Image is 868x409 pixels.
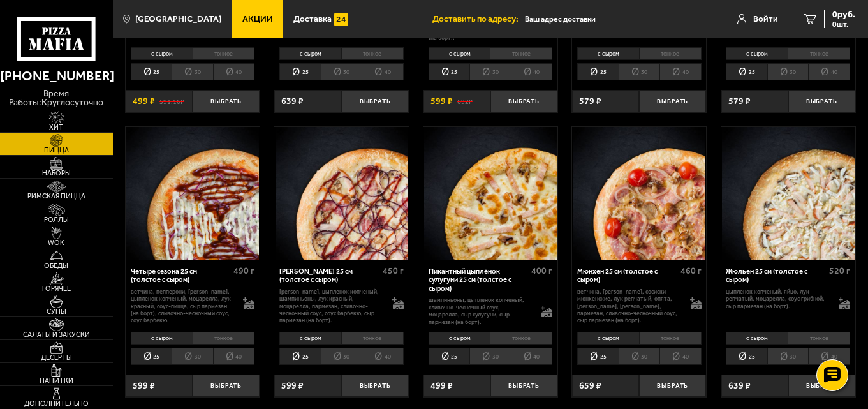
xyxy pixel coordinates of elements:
[726,288,829,309] p: цыпленок копченый, яйцо, лук репчатый, моцарелла, соус грибной, сыр пармезан (на борт).
[279,267,379,285] div: [PERSON_NAME] 25 см (толстое с сыром)
[430,97,453,106] span: 599 ₽
[726,63,767,80] li: 25
[126,127,259,260] img: Четыре сезона 25 см (толстое с сыром)
[728,97,751,106] span: 579 ₽
[788,332,850,345] li: тонкое
[429,296,532,325] p: шампиньоны, цыпленок копченый, сливочно-чесночный соус, моцарелла, сыр сулугуни, сыр пармезан (на...
[767,348,809,364] li: 30
[429,332,490,345] li: с сыром
[213,63,255,80] li: 40
[279,288,383,324] p: [PERSON_NAME], цыпленок копченый, шампиньоны, лук красный, моцарелла, пармезан, сливочно-чесночны...
[639,47,702,61] li: тонкое
[279,332,341,345] li: с сыром
[242,15,273,24] span: Акции
[659,63,702,80] li: 40
[276,127,408,260] img: Чикен Барбекю 25 см (толстое с сыром)
[767,63,809,80] li: 30
[233,265,254,276] span: 490 г
[281,97,304,106] span: 639 ₽
[193,375,260,397] button: Выбрать
[131,288,234,324] p: ветчина, пепперони, [PERSON_NAME], цыпленок копченый, моцарелла, лук красный, соус-пицца, сыр пар...
[469,348,511,364] li: 30
[279,63,321,80] li: 25
[726,332,788,345] li: с сыром
[721,127,855,260] a: Жюльен 25 см (толстое с сыром)
[131,47,193,61] li: с сыром
[639,90,706,112] button: Выбрать
[131,63,172,80] li: 25
[572,127,706,260] a: Мюнхен 25 см (толстое с сыром)
[193,90,260,112] button: Выбрать
[531,265,552,276] span: 400 г
[726,47,788,61] li: с сыром
[525,8,698,31] input: Ваш адрес доставки
[193,332,255,345] li: тонкое
[424,127,557,260] img: Пикантный цыплёнок сулугуни 25 см (толстое с сыром)
[728,382,751,390] span: 639 ₽
[279,47,341,61] li: с сыром
[321,348,362,364] li: 30
[722,127,855,260] img: Жюльен 25 см (толстое с сыром)
[172,348,213,364] li: 30
[726,348,767,364] li: 25
[457,97,473,106] s: 692 ₽
[429,267,529,294] div: Пикантный цыплёнок сулугуни 25 см (толстое с сыром)
[808,63,850,80] li: 40
[577,267,677,285] div: Мюнхен 25 см (толстое с сыром)
[639,332,702,345] li: тонкое
[342,90,409,112] button: Выбрать
[341,332,404,345] li: тонкое
[659,348,702,364] li: 40
[788,375,855,397] button: Выбрать
[321,63,362,80] li: 30
[131,348,172,364] li: 25
[726,267,826,285] div: Жюльен 25 см (толстое с сыром)
[429,348,470,364] li: 25
[133,382,155,390] span: 599 ₽
[577,47,639,61] li: с сыром
[159,97,184,106] s: 591.16 ₽
[490,47,552,61] li: тонкое
[577,348,619,364] li: 25
[281,382,304,390] span: 599 ₽
[193,47,255,61] li: тонкое
[573,127,705,260] img: Мюнхен 25 см (толстое с сыром)
[126,127,260,260] a: Четыре сезона 25 см (толстое с сыром)
[808,348,850,364] li: 40
[832,10,855,19] span: 0 руб.
[579,97,601,106] span: 579 ₽
[131,332,193,345] li: с сыром
[213,348,255,364] li: 40
[490,332,552,345] li: тонкое
[279,348,321,364] li: 25
[511,348,553,364] li: 40
[577,332,639,345] li: с сыром
[577,288,680,324] p: ветчина, [PERSON_NAME], сосиски мюнхенские, лук репчатый, опята, [PERSON_NAME], [PERSON_NAME], па...
[490,90,557,112] button: Выбрать
[135,15,221,24] span: [GEOGRAPHIC_DATA]
[172,63,213,80] li: 30
[469,63,511,80] li: 30
[753,15,778,24] span: Войти
[430,382,453,390] span: 499 ₽
[429,47,490,61] li: с сыром
[383,265,404,276] span: 450 г
[423,127,557,260] a: Пикантный цыплёнок сулугуни 25 см (толстое с сыром)
[832,20,855,28] span: 0 шт.
[274,127,408,260] a: Чикен Барбекю 25 см (толстое с сыром)
[362,63,404,80] li: 40
[579,382,601,390] span: 659 ₽
[341,47,404,61] li: тонкое
[342,375,409,397] button: Выбрать
[293,15,332,24] span: Доставка
[829,265,850,276] span: 520 г
[619,63,660,80] li: 30
[788,47,850,61] li: тонкое
[429,63,470,80] li: 25
[362,348,404,364] li: 40
[432,15,525,24] span: Доставить по адресу:
[511,63,553,80] li: 40
[639,375,706,397] button: Выбрать
[334,13,348,26] img: 15daf4d41897b9f0e9f617042186c801.svg
[788,90,855,112] button: Выбрать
